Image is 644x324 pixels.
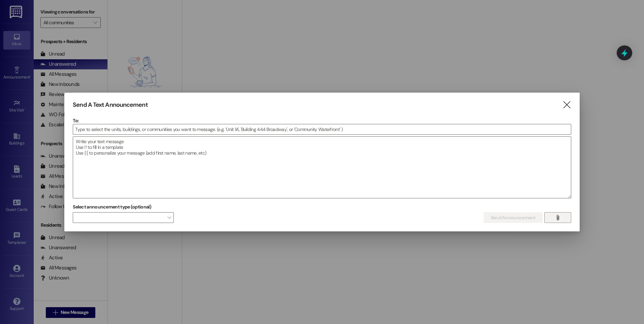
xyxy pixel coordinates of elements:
i:  [562,101,571,108]
input: Type to select the units, buildings, or communities you want to message. (e.g. 'Unit 1A', 'Buildi... [73,124,571,134]
button: Send Announcement [484,212,543,223]
h3: Send A Text Announcement [73,101,148,109]
i:  [555,215,560,220]
span: Send Announcement [491,214,536,221]
label: Select announcement type (optional) [73,202,152,212]
p: To: [73,117,571,124]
